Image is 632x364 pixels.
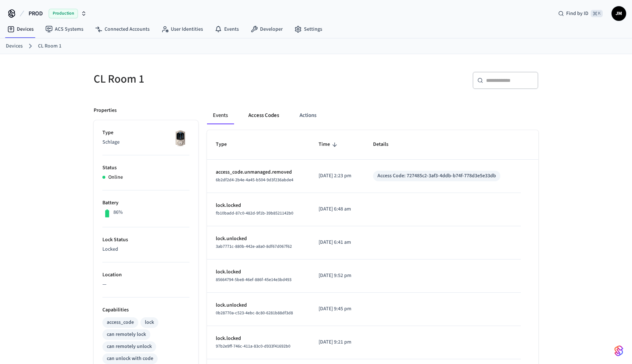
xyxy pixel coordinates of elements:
[319,239,355,246] p: [DATE] 6:41 am
[591,10,603,17] span: ⌘ K
[102,306,189,314] p: Capabilities
[289,23,328,36] a: Settings
[242,107,285,124] button: Access Codes
[39,23,89,36] a: ACS Systems
[94,72,312,87] h5: CL Room 1
[209,23,245,36] a: Events
[113,209,123,216] p: 86%
[319,338,355,346] p: [DATE] 9:21 pm
[216,210,293,216] span: fb10badd-87c0-482d-9f1b-39b8521142b0
[216,243,292,250] span: 3ab7771c-880b-442e-a8a0-8df67d067f62
[319,139,339,150] span: Time
[216,302,301,309] p: lock.unlocked
[614,345,623,357] img: SeamLogoGradient.69752ec5.svg
[216,168,301,176] p: access_code.unmanaged.removed
[6,42,23,50] a: Devices
[102,129,189,137] p: Type
[319,305,355,313] p: [DATE] 9:45 pm
[373,139,398,150] span: Details
[216,277,291,283] span: 85664794-5be8-46ef-886f-45e14e3bd493
[216,268,301,276] p: lock.locked
[155,23,209,36] a: User Identities
[319,272,355,280] p: [DATE] 9:52 pm
[207,107,538,124] div: ant example
[319,172,355,180] p: [DATE] 2:23 pm
[216,139,236,150] span: Type
[216,335,301,342] p: lock.locked
[1,23,39,36] a: Devices
[245,23,289,36] a: Developer
[216,202,301,209] p: lock.locked
[102,281,189,288] p: —
[566,10,588,17] span: Find by ID
[102,139,189,146] p: Schlage
[171,129,189,147] img: Schlage Sense Smart Deadbolt with Camelot Trim, Front
[38,42,61,50] a: CL Room 1
[319,205,355,213] p: [DATE] 6:48 am
[216,343,290,349] span: 97b2e9ff-746c-411a-83c0-d933f41692b0
[612,7,625,20] span: JM
[294,107,322,124] button: Actions
[107,319,134,326] div: access_code
[94,107,117,114] p: Properties
[107,331,146,338] div: can remotely lock
[102,199,189,207] p: Battery
[145,319,154,326] div: lock
[89,23,155,36] a: Connected Accounts
[102,164,189,172] p: Status
[102,236,189,244] p: Lock Status
[107,343,152,350] div: can remotely unlock
[377,172,496,180] div: Access Code: 727485c2-3af3-4ddb-b74f-778d3e5e33db
[29,9,43,18] span: PROD
[612,6,626,21] button: JM
[108,174,123,181] p: Online
[49,9,78,18] span: Production
[107,355,153,363] div: can unlock with code
[216,177,293,183] span: 6b2df2d4-2b4e-4a45-b504-9d3f236abde4
[216,310,293,316] span: 0b28770a-c523-4ebc-8c80-6281b88df3d8
[552,7,609,20] div: Find by ID⌘ K
[216,235,301,243] p: lock.unlocked
[102,246,189,253] p: Locked
[102,271,189,279] p: Location
[207,107,234,124] button: Events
